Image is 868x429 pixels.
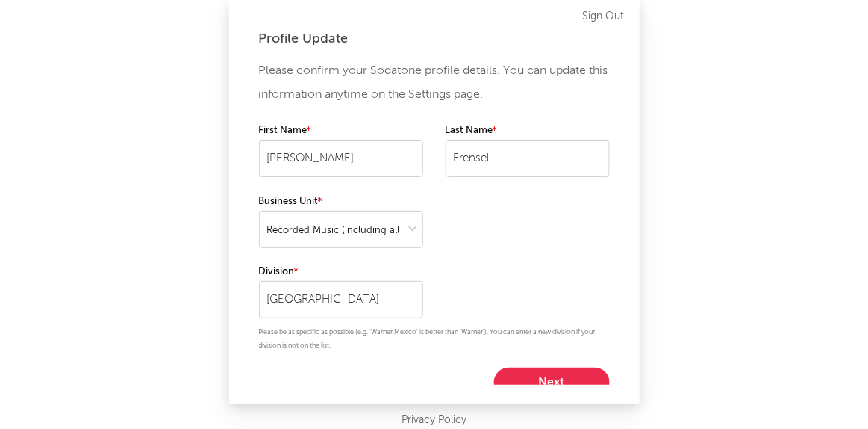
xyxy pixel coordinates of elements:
input: Your last name [446,140,610,177]
label: Business Unit [259,193,423,211]
label: Division [259,263,423,281]
a: Privacy Policy [402,411,466,429]
label: Last Name [446,122,610,140]
input: Your first name [259,140,423,177]
p: Please confirm your Sodatone profile details. You can update this information anytime on the Sett... [259,59,610,107]
input: Your division [259,281,423,318]
a: Sign Out [583,7,625,25]
p: Please be as specific as possible (e.g. 'Warner Mexico' is better than 'Warner'). You can enter a... [259,326,610,353]
button: Next [494,368,610,398]
label: First Name [259,122,423,140]
div: Profile Update [259,30,610,48]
